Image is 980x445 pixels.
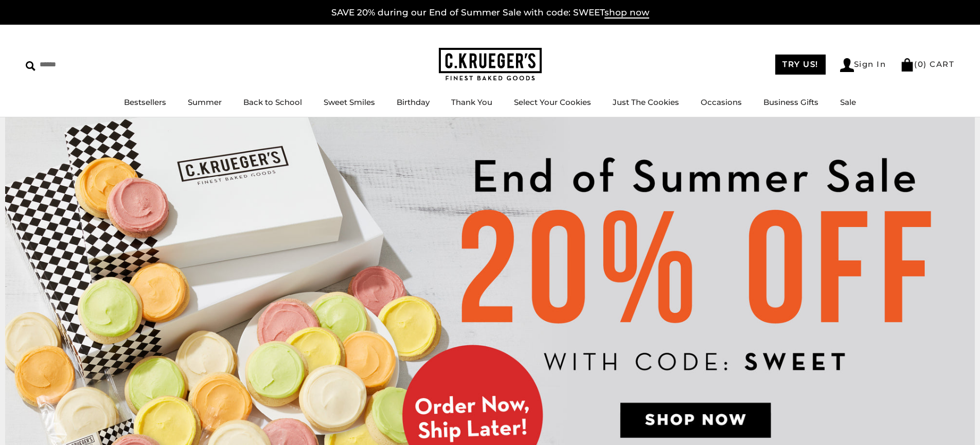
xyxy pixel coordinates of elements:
[439,48,542,81] img: C.KRUEGER'S
[26,57,148,73] input: Search
[918,59,924,69] span: 0
[188,97,222,107] a: Summer
[514,97,591,107] a: Select Your Cookies
[701,97,742,107] a: Occasions
[604,7,649,19] span: shop now
[124,97,166,107] a: Bestsellers
[397,97,430,107] a: Birthday
[451,97,492,107] a: Thank You
[900,58,914,72] img: Bag
[840,97,856,107] a: Sale
[763,97,818,107] a: Business Gifts
[331,7,649,19] a: SAVE 20% during our End of Summer Sale with code: SWEETshop now
[613,97,679,107] a: Just The Cookies
[26,61,35,71] img: Search
[324,97,375,107] a: Sweet Smiles
[900,59,954,69] a: (0) CART
[775,55,826,75] a: TRY US!
[840,58,854,72] img: Account
[243,97,302,107] a: Back to School
[840,58,886,72] a: Sign In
